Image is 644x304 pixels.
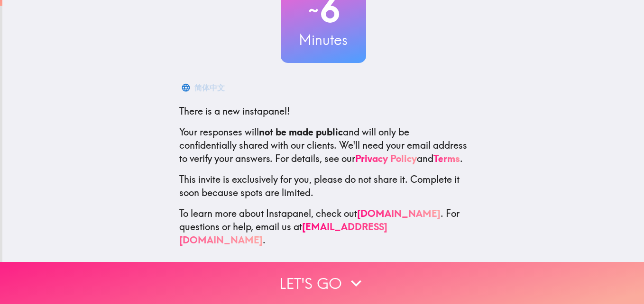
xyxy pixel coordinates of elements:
[357,207,441,219] a: [DOMAIN_NAME]
[179,173,468,199] p: This invite is exclusively for you, please do not share it. Complete it soon because spots are li...
[179,125,468,165] p: Your responses will and will only be confidentially shared with our clients. We'll need your emai...
[433,152,460,164] a: Terms
[281,30,366,50] h3: Minutes
[179,207,468,247] p: To learn more about Instapanel, check out . For questions or help, email us at .
[355,152,417,164] a: Privacy Policy
[179,221,387,246] a: [EMAIL_ADDRESS][DOMAIN_NAME]
[179,78,229,97] button: 简体中文
[194,81,225,94] div: 简体中文
[259,126,343,138] b: not be made public
[179,105,290,117] span: There is a new instapanel!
